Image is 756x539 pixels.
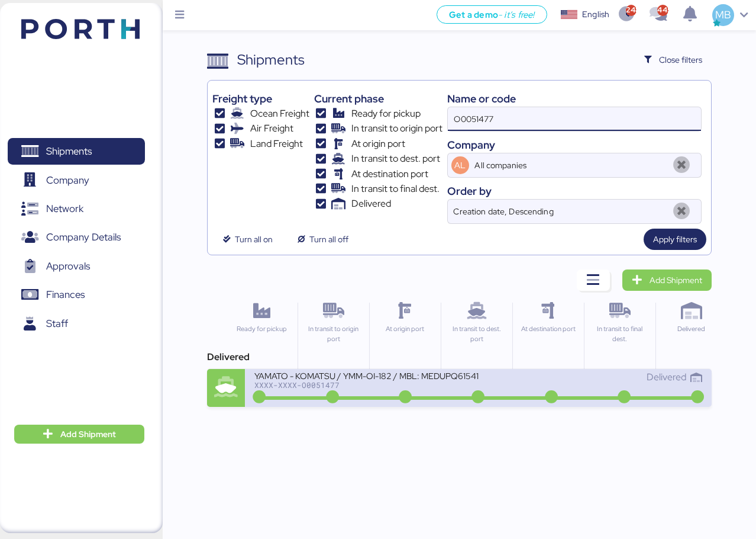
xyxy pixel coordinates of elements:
[447,137,702,153] div: Company
[46,315,68,332] span: Staff
[653,232,697,246] span: Apply filters
[454,159,466,172] span: AL
[8,138,145,165] a: Shipments
[212,229,282,250] button: Turn all on
[237,49,305,70] div: Shipments
[374,324,435,334] div: At origin port
[622,269,712,291] a: Add Shipment
[650,273,702,287] span: Add Shipment
[8,195,145,223] a: Network
[351,121,442,136] span: In transit to origin port
[661,324,722,334] div: Delivered
[447,183,702,199] div: Order by
[446,324,507,344] div: In transit to dest. port
[46,229,121,246] span: Company Details
[250,107,309,121] span: Ocean Freight
[351,197,391,211] span: Delivered
[235,232,273,246] span: Turn all on
[254,370,478,380] div: YAMATO - KOMATSU / YMM-OI-182 / MBL: MEDUPQ615411 / HBL: YTJG1004137 / FCL
[46,258,90,275] span: Approvals
[14,425,144,444] button: Add Shipment
[212,91,309,107] div: Freight type
[8,166,145,194] a: Company
[351,152,440,166] span: In transit to dest. port
[254,381,478,389] div: XXXX-XXXX-O0051477
[473,153,667,177] input: AL
[351,107,421,121] span: Ready for pickup
[231,324,292,334] div: Ready for pickup
[8,281,145,309] a: Finances
[250,137,303,151] span: Land Freight
[659,53,702,67] span: Close filters
[644,229,706,250] button: Apply filters
[8,310,145,338] a: Staff
[8,253,145,280] a: Approvals
[647,371,686,383] span: Delivered
[314,91,442,107] div: Current phase
[250,121,293,136] span: Air Freight
[60,427,116,441] span: Add Shipment
[447,91,702,107] div: Name or code
[170,5,190,25] button: Menu
[582,8,609,21] div: English
[46,172,89,189] span: Company
[351,167,428,181] span: At destination port
[589,324,650,344] div: In transit to final dest.
[309,232,348,246] span: Turn all off
[287,229,358,250] button: Turn all off
[303,324,364,344] div: In transit to origin port
[46,286,85,303] span: Finances
[351,182,440,196] span: In transit to final dest.
[635,49,712,70] button: Close filters
[46,200,83,217] span: Network
[8,224,145,251] a: Company Details
[351,137,405,151] span: At origin port
[518,324,579,334] div: At destination port
[46,143,92,160] span: Shipments
[715,7,731,23] span: MB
